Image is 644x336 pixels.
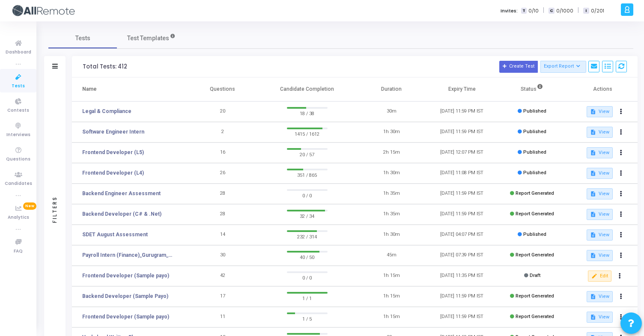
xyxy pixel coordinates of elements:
span: 0 / 0 [287,273,328,282]
td: [DATE] 11:35 PM IST [426,266,497,286]
a: Frontend Developer (Sample payo) [82,272,169,280]
span: Analytics [8,214,29,221]
td: 42 [188,266,258,286]
td: 30m [356,101,426,122]
span: Interviews [6,131,30,139]
span: 0/1000 [556,7,573,15]
span: 20 / 57 [287,150,328,158]
span: Published [523,170,546,175]
span: | [543,6,544,15]
td: [DATE] 11:08 PM IST [426,163,497,184]
span: FAQ [14,248,23,255]
button: Create Test [499,61,538,73]
td: 14 [188,225,258,245]
span: Report Generated [516,211,554,217]
span: 1 / 5 [287,314,328,323]
th: Questions [188,77,258,101]
span: Questions [6,156,30,163]
td: 30 [188,245,258,266]
span: Contests [7,107,29,114]
button: View [587,250,613,261]
mat-icon: description [590,150,596,156]
button: View [587,127,613,138]
td: 1h 15m [356,307,426,327]
td: [DATE] 11:59 PM IST [426,307,497,327]
td: 28 [188,204,258,225]
span: Published [523,108,546,114]
a: Payroll Intern (Finance)_Gurugram_Campus [82,251,174,259]
mat-icon: description [590,170,596,176]
img: logo [11,2,75,19]
td: [DATE] 11:59 PM IST [426,101,497,122]
a: Frontend Developer (L5) [82,149,144,156]
span: C [549,8,554,14]
th: Expiry Time [426,77,497,101]
td: [DATE] 12:07 PM IST [426,143,497,163]
td: 1h 35m [356,204,426,225]
th: Status [497,77,567,101]
td: 20 [188,101,258,122]
mat-icon: description [590,294,596,300]
span: New [23,202,36,210]
a: Backend Developer (C# & .Net) [82,210,161,218]
td: 1h 30m [356,163,426,184]
button: View [587,188,613,199]
mat-icon: description [590,191,596,197]
td: 16 [188,143,258,163]
span: Published [523,232,546,237]
a: Legal & Compliance [82,107,131,115]
td: [DATE] 11:59 PM IST [426,204,497,225]
button: View [587,291,613,302]
td: 45m [356,245,426,266]
td: 1h 30m [356,225,426,245]
span: 0/201 [591,7,604,15]
td: [DATE] 11:59 PM IST [426,286,497,307]
th: Name [72,77,188,101]
td: 11 [188,307,258,327]
a: Frontend Developer (Sample payo) [82,313,169,321]
span: Report Generated [516,190,554,196]
mat-icon: description [590,314,596,320]
td: [DATE] 04:07 PM IST [426,225,497,245]
td: [DATE] 07:39 PM IST [426,245,497,266]
mat-icon: description [590,109,596,115]
span: 232 / 314 [287,232,328,241]
td: 2 [188,122,258,143]
td: 26 [188,163,258,184]
button: Export Report [540,61,586,73]
th: Duration [356,77,426,101]
td: 17 [188,286,258,307]
span: Published [523,129,546,134]
span: T [521,8,527,14]
span: Tests [75,34,90,43]
a: Software Engineer Intern [82,128,144,136]
span: 1415 / 1612 [287,129,328,138]
a: Backend Developer (Sample Payo) [82,292,168,300]
td: 28 [188,184,258,204]
label: Invites: [501,7,518,15]
span: | [578,6,579,15]
span: 18 / 38 [287,109,328,117]
td: 1h 30m [356,122,426,143]
span: 32 / 34 [287,211,328,220]
span: 40 / 50 [287,253,328,261]
th: Candidate Completion [258,77,356,101]
span: 351 / 865 [287,170,328,179]
mat-icon: description [590,129,596,135]
span: Report Generated [516,252,554,258]
div: Total Tests: 412 [83,63,127,70]
span: 0 / 0 [287,191,328,199]
span: I [583,8,589,14]
button: View [587,147,613,158]
td: 1h 35m [356,184,426,204]
td: [DATE] 11:59 PM IST [426,184,497,204]
mat-icon: description [590,232,596,238]
mat-icon: edit [591,273,597,279]
button: View [587,209,613,220]
th: Actions [567,77,638,101]
mat-icon: description [590,211,596,217]
a: SDET August Assessment [82,231,148,238]
span: Dashboard [6,49,31,56]
span: Published [523,149,546,155]
td: 1h 15m [356,286,426,307]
